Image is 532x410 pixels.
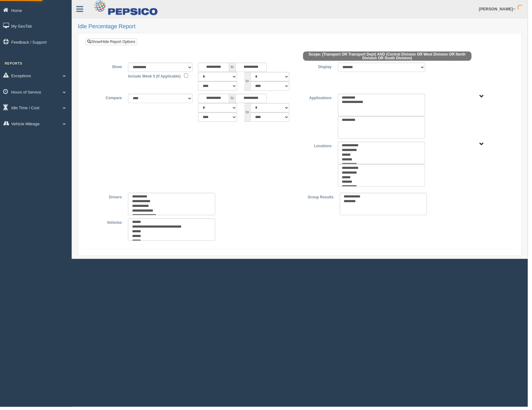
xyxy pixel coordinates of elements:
[302,63,337,71] label: Display
[304,194,339,202] label: Group Results
[91,94,126,102] label: Compare
[91,220,126,228] label: Vehicles
[246,104,252,123] span: to
[91,63,126,71] label: Show
[78,24,526,30] h2: Idle Percentage Report
[86,39,138,46] a: Show/Hide Report Options
[129,73,182,80] label: Include Week 5 (If Applicable)
[91,194,126,202] label: Drivers
[246,73,252,91] span: to
[231,63,237,73] span: to
[302,143,337,150] label: Locations
[305,52,475,61] span: Scope: (Transport OR Transport Dept) AND (Central Division OR West Division OR North Division OR ...
[302,94,337,102] label: Applications
[231,94,237,104] span: to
